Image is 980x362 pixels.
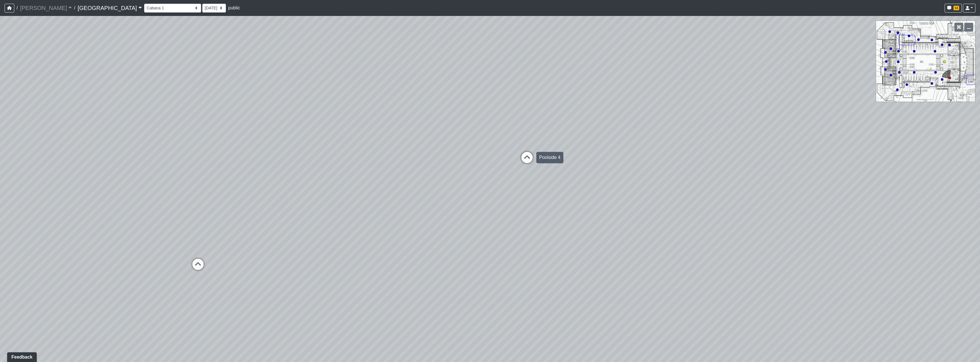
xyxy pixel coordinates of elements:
[14,2,20,14] span: /
[4,351,38,362] iframe: Ybug feedback widget
[228,5,240,10] span: public
[77,2,142,14] a: [GEOGRAPHIC_DATA]
[945,4,962,13] button: 53
[72,2,77,14] span: /
[20,2,72,14] a: [PERSON_NAME]
[954,6,959,10] span: 53
[536,152,563,163] div: Poolside 4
